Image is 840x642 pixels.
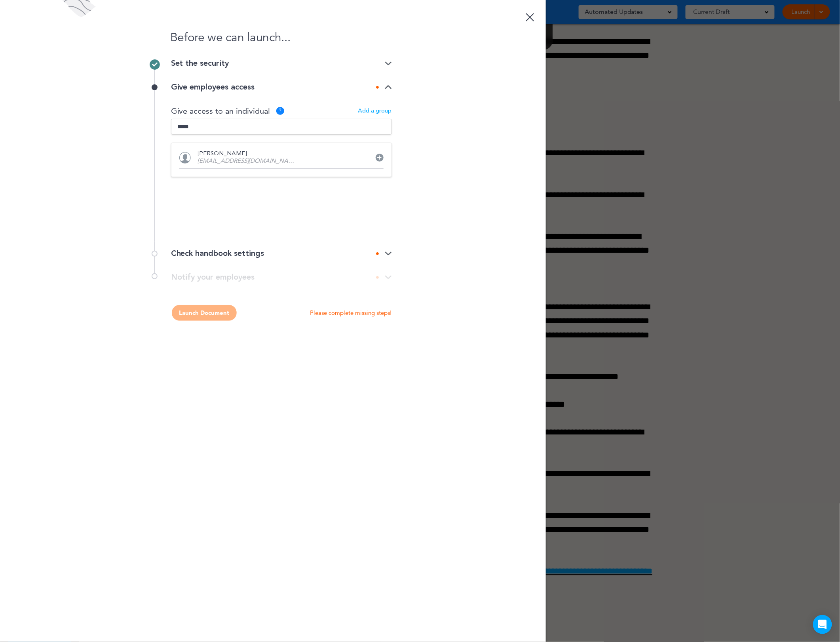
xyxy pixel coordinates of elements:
[813,615,832,634] div: Open Intercom Messenger
[358,108,392,114] div: Add a group
[171,143,392,149] p: No one added yet...
[276,107,284,115] div: ?
[171,83,392,91] div: Give employees access
[171,59,392,67] div: Set the security
[198,158,297,164] p: [EMAIL_ADDRESS][DOMAIN_NAME]
[171,107,270,115] p: Give access to an individual
[179,152,191,164] img: user.svg
[198,151,297,157] p: [PERSON_NAME]
[385,251,392,256] img: arrow-down@2x.png
[385,85,392,90] img: arrow-down@2x.png
[154,32,392,44] h1: Before we can launch...
[310,309,392,317] p: Please complete missing steps!
[385,61,392,66] img: arrow-down@2x.png
[171,250,392,257] div: Check handbook settings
